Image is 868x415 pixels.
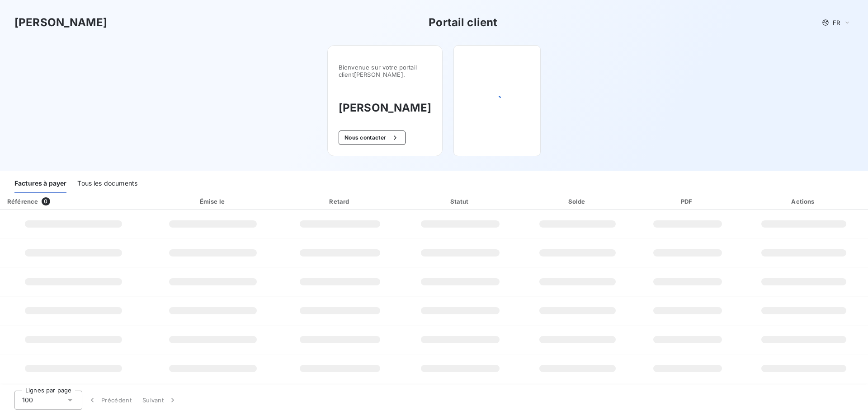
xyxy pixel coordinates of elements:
[77,174,137,193] div: Tous les documents
[403,197,518,206] div: Statut
[339,64,431,78] span: Bienvenue sur votre portail client [PERSON_NAME] .
[339,100,431,116] h3: [PERSON_NAME]
[339,131,406,145] button: Nous contacter
[22,396,33,405] span: 100
[522,197,634,206] div: Solde
[14,174,66,193] div: Factures à payer
[82,391,137,410] button: Précédent
[281,197,399,206] div: Retard
[741,197,866,206] div: Actions
[14,14,107,31] h3: [PERSON_NAME]
[637,197,738,206] div: PDF
[137,391,183,410] button: Suivant
[429,14,497,31] h3: Portail client
[833,19,840,26] span: FR
[42,197,50,205] span: 0
[149,197,278,206] div: Émise le
[7,198,38,205] div: Référence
